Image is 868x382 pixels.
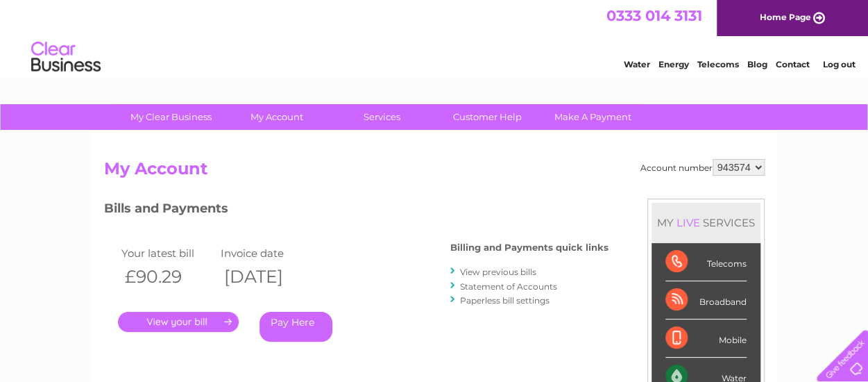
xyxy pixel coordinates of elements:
a: Log out [822,59,855,69]
a: Telecoms [697,59,739,69]
div: MY SERVICES [652,203,760,242]
td: Invoice date [217,244,317,263]
h4: Billing and Payments quick links [450,242,609,253]
a: Paperless bill settings [460,295,550,306]
img: logo.png [31,36,101,78]
a: Make A Payment [536,104,650,130]
a: 0333 014 3131 [606,7,702,24]
div: Telecoms [665,243,747,281]
th: [DATE] [217,263,317,291]
div: Broadband [665,281,747,319]
a: My Account [219,104,334,130]
h2: My Account [104,159,765,185]
a: Customer Help [430,104,545,130]
a: Energy [658,59,689,69]
th: £90.29 [118,263,218,291]
a: Water [624,59,650,69]
a: . [118,312,239,332]
a: Pay Here [259,312,332,342]
a: Contact [776,59,810,69]
div: Clear Business is a trading name of Verastar Limited (registered in [GEOGRAPHIC_DATA] No. 3667643... [107,8,763,67]
div: LIVE [674,216,703,229]
a: View previous bills [460,267,536,277]
div: Mobile [665,319,747,358]
a: Statement of Accounts [460,281,557,292]
a: Blog [747,59,767,69]
div: Account number [640,159,765,176]
td: Your latest bill [118,244,218,263]
a: Services [325,104,439,130]
a: My Clear Business [114,104,228,130]
h3: Bills and Payments [104,199,609,223]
